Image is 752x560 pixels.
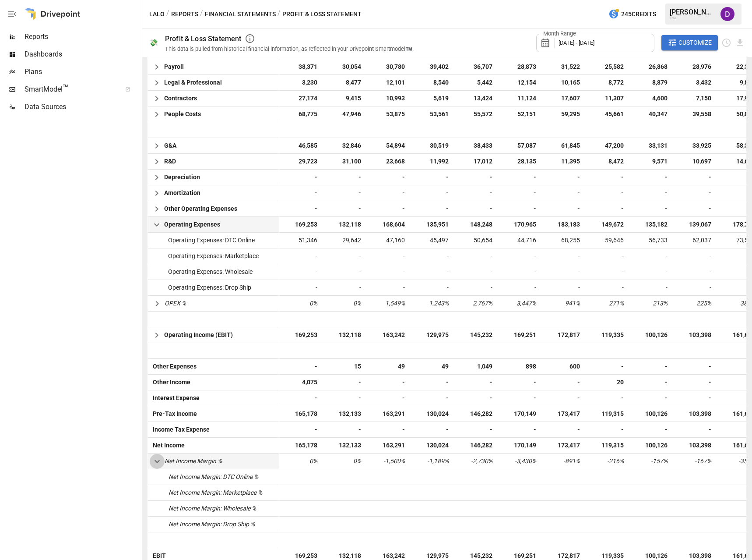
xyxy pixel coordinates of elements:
button: Reports [171,9,198,20]
span: - [415,280,450,295]
label: Month Range [541,30,578,38]
span: 40,347 [634,106,669,122]
span: 135,951 [415,217,450,232]
span: - [371,201,406,216]
span: 47,200 [590,138,625,153]
span: Net Income Margin % [165,454,222,469]
span: 17,607 [546,91,581,106]
span: 173,417 [546,406,581,422]
button: Schedule report [721,38,731,48]
span: - [459,375,494,390]
span: 271% [605,296,624,311]
span: Other Expenses [149,359,197,374]
span: 20 [590,375,625,390]
div: 💸 [149,39,158,47]
span: - [590,359,625,374]
span: - [415,201,450,216]
span: -1,189% [424,454,449,469]
span: 8,477 [327,75,362,90]
span: - [327,248,362,264]
span: - [327,170,362,185]
span: - [590,422,625,437]
span: 8,879 [634,75,669,90]
span: Payroll [164,59,184,74]
div: / [200,9,203,20]
span: 23,668 [371,154,406,169]
span: 103,398 [678,327,713,343]
span: 32,846 [327,138,362,153]
span: 103,398 [678,406,713,422]
span: - [371,390,406,406]
span: 54,894 [371,138,406,153]
span: SmartModel [25,84,116,95]
span: - [415,185,450,201]
div: This data is pulled from historical financial information, as reflected in your Drivepoint Smartm... [165,46,414,52]
span: - [678,375,713,390]
span: Operating Expenses: Wholesale [149,264,253,280]
span: - [634,248,669,264]
span: 119,315 [590,406,625,422]
span: 8,540 [415,75,450,90]
span: 173,417 [546,438,581,453]
span: 183,183 [546,217,581,232]
span: 8,472 [590,154,625,169]
span: - [634,264,669,280]
span: - [284,359,319,374]
span: Other Income [149,375,190,390]
span: - [503,375,538,390]
span: - [371,375,406,390]
span: Plans [25,67,140,77]
span: - [459,390,494,406]
div: / [166,9,169,20]
span: - [546,201,581,216]
span: - [590,264,625,280]
span: 61,845 [546,138,581,153]
span: - [327,422,362,437]
span: - [678,248,713,264]
span: - [634,201,669,216]
span: - [590,201,625,216]
span: 27,174 [284,91,319,106]
span: -2,730% [467,454,492,469]
span: 145,232 [459,327,494,343]
span: - [503,264,538,280]
span: 130,024 [415,406,450,422]
span: - [415,375,450,390]
span: 39,558 [678,106,713,122]
span: - [678,264,713,280]
span: 25,582 [590,59,625,74]
span: Net Income [149,438,185,453]
span: 11,395 [546,154,581,169]
span: 10,993 [371,91,406,106]
span: 132,133 [327,406,362,422]
span: 53,561 [415,106,450,122]
span: 100,126 [634,327,669,343]
div: Diana Lee [720,7,734,21]
span: 100,126 [634,438,669,453]
span: - [634,170,669,185]
span: 898 [503,359,538,374]
span: - [503,170,538,185]
span: -3,430% [511,454,536,469]
span: Reports [25,32,140,42]
span: 941% [562,296,580,311]
span: 38,433 [459,138,494,153]
span: 149,672 [590,217,625,232]
span: 225% [693,296,711,311]
span: Dashboards [25,49,140,60]
span: 59,646 [590,233,625,248]
span: 29,723 [284,154,319,169]
span: - [459,280,494,295]
span: Amortization [164,185,200,201]
div: Profit & Loss Statement [165,35,241,43]
span: - [459,185,494,201]
span: -1,500% [380,454,405,469]
span: ™ [63,83,69,94]
span: 28,873 [503,59,538,74]
span: - [503,185,538,201]
span: 165,178 [284,406,319,422]
span: 100,126 [634,406,669,422]
span: 12,154 [503,75,538,90]
span: - [634,390,669,406]
span: - [327,390,362,406]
